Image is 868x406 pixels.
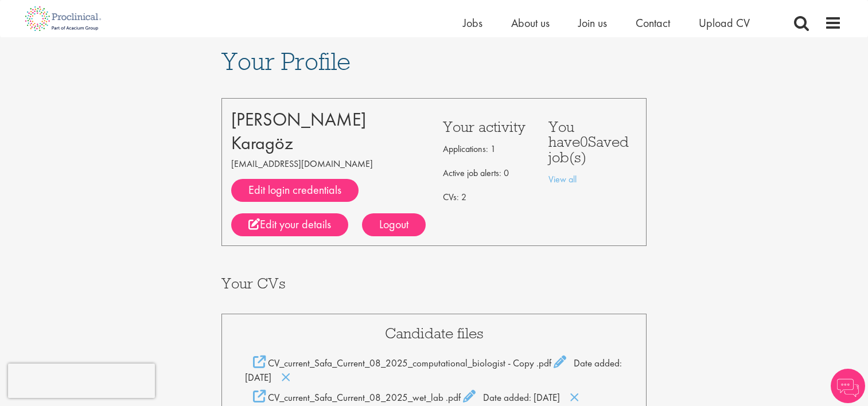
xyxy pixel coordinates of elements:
[245,390,624,404] div: Date added: [DATE]
[231,131,426,155] div: Karagöz
[548,119,637,165] h3: You have Saved job(s)
[463,15,482,30] a: Jobs
[578,15,607,30] a: Join us
[580,132,588,151] span: 0
[245,326,624,341] h3: Candidate files
[511,15,550,30] a: About us
[8,364,155,398] iframe: reCAPTCHA
[221,46,351,77] span: Your Profile
[231,179,359,202] a: Edit login credentials
[245,356,624,385] div: Date added: [DATE]
[231,213,348,236] a: Edit your details
[443,188,531,206] p: CVs: 2
[268,391,443,404] span: CV_current_Safa_Current_08_2025_wet_lab
[831,369,865,403] img: Chatbot
[699,15,750,30] a: Upload CV
[221,276,647,291] h3: Your CVs
[636,15,670,30] a: Contact
[231,108,426,131] div: [PERSON_NAME]
[443,119,531,134] h3: Your activity
[362,213,426,236] div: Logout
[231,155,426,173] p: [EMAIL_ADDRESS][DOMAIN_NAME]
[443,140,531,158] p: Applications: 1
[268,357,534,369] span: CV_current_Safa_Current_08_2025_computational_biologist - Copy
[536,357,551,369] span: .pdf
[446,391,461,404] span: .pdf
[443,164,531,182] p: Active job alerts: 0
[548,173,577,185] a: View all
